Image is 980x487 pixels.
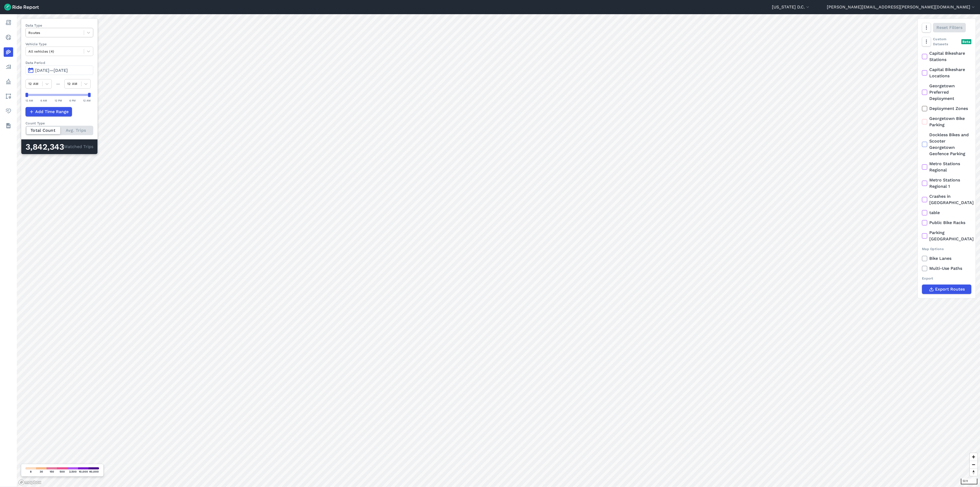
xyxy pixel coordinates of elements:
[970,453,977,461] button: Zoom in
[4,77,13,86] a: Policy
[25,121,93,126] div: Count Type
[922,255,971,262] label: Bike Lanes
[935,286,965,292] span: Export Routes
[21,139,97,154] div: Matched Trips
[961,479,977,484] div: 50 ft
[25,60,93,65] label: Data Period
[970,468,977,476] button: Reset bearing to north
[772,4,810,10] button: [US_STATE] D.C.
[4,18,13,27] a: Report
[35,68,68,73] span: [DATE]—[DATE]
[922,220,971,226] label: Public Bike Racks
[936,24,962,31] span: Reset Filters
[4,33,13,42] a: Realtime
[25,65,93,75] button: [DATE]—[DATE]
[4,121,13,130] a: Datasets
[52,81,64,87] div: —
[933,23,966,32] button: Reset Filters
[17,14,980,487] canvas: Map
[922,115,971,128] label: Georgetown Bike Parking
[922,161,971,173] label: Metro Stations Regional
[922,285,971,294] button: Export Routes
[83,98,91,103] div: 12 AM
[922,265,971,272] label: Multi-Use Paths
[69,98,76,103] div: 6 PM
[922,230,971,242] label: Parking [GEOGRAPHIC_DATA]
[922,246,971,251] div: Map Options
[25,98,33,103] div: 12 AM
[4,47,13,57] a: Heatmaps
[18,479,42,485] a: Mapbox logo
[25,107,72,116] button: Add Time Range
[922,50,971,63] label: Capital Bikeshare Stations
[4,62,13,72] a: Analyze
[922,177,971,190] label: Metro Stations Regional 1
[970,461,977,468] button: Zoom out
[827,4,976,10] button: [PERSON_NAME][EMAIL_ADDRESS][PERSON_NAME][DOMAIN_NAME]
[25,144,64,150] div: 3,842,343
[35,109,69,115] span: Add Time Range
[922,105,971,112] label: Deployment Zones
[55,98,62,103] div: 12 PM
[4,4,39,11] img: Ride Report
[922,37,971,47] div: Custom Datasets
[922,276,971,281] div: Export
[922,67,971,79] label: Capital Bikeshare Locations
[40,98,47,103] div: 6 AM
[922,210,971,216] label: table
[922,83,971,102] label: Georgetown Preferred Deployment
[4,92,13,101] a: Areas
[922,193,971,206] label: Crashes in [GEOGRAPHIC_DATA]
[25,42,93,47] label: Vehicle Type
[4,106,13,116] a: Health
[25,23,93,28] label: Data Type
[961,39,971,44] div: Beta
[922,132,971,157] label: Dockless Bikes and Scooter Georgetown Geofence Parking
